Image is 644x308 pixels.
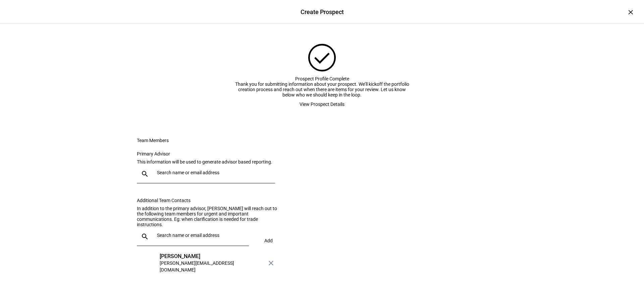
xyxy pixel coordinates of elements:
[137,233,153,241] mat-icon: search
[137,151,283,157] div: Primary Advisor
[137,198,283,203] div: Additional Team Contacts
[137,138,322,143] div: Team Members
[305,40,339,75] mat-icon: check_circle
[157,233,246,238] input: Search name or email address
[291,98,353,111] button: View Prospect Details
[300,98,344,111] span: View Prospect Details
[137,159,283,165] div: This information will be used to generate advisor based reporting.
[267,259,275,267] mat-icon: close
[235,76,409,81] div: Prospect Profile Complete
[625,7,636,17] div: ×
[137,170,153,178] mat-icon: search
[301,8,344,16] div: Create Prospect
[235,81,409,98] div: Thank you for submitting information about your prospect. We’ll kickoff the portfolio creation pr...
[157,170,272,175] input: Search name or email address
[141,253,154,266] div: TS
[137,206,283,227] div: In addition to the primary advisor, [PERSON_NAME] will reach out to the following team members fo...
[160,253,264,260] div: [PERSON_NAME]
[160,260,264,273] div: [PERSON_NAME][EMAIL_ADDRESS][DOMAIN_NAME]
